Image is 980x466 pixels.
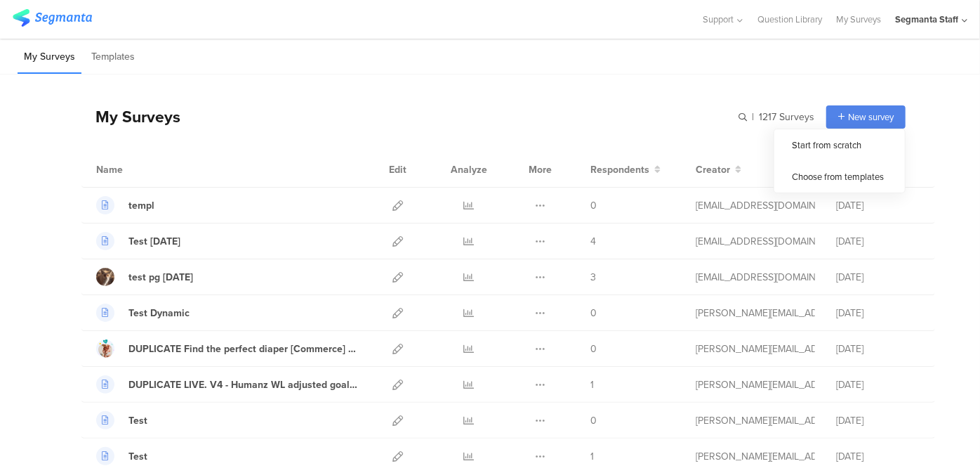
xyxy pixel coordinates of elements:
span: Support [703,13,734,26]
span: 0 [590,413,597,428]
span: New survey [848,110,894,124]
div: Edit [383,152,413,187]
div: More [525,152,555,187]
a: DUPLICATE Find the perfect diaper [Commerce] Diapers Product Recommender [96,339,362,358]
div: raymund@segmanta.com [696,306,815,321]
div: [DATE] [836,413,920,428]
div: [DATE] [836,377,920,392]
a: Test [DATE] [96,232,180,250]
span: 1 [590,449,594,464]
img: segmanta logo [13,9,92,27]
div: My Surveys [81,105,180,129]
span: 4 [590,234,596,249]
button: Respondents [590,162,661,177]
a: Test [96,411,147,429]
div: [DATE] [836,342,920,356]
span: 0 [590,342,597,356]
a: Test [96,447,147,465]
div: Test [128,413,147,428]
span: Respondents [590,162,649,177]
div: DUPLICATE LIVE. V4 - Humanz WL adjusted goals and multi paddle BSOD LP ua6eed [128,377,362,392]
button: Creator [696,162,741,177]
div: DUPLICATE Find the perfect diaper [Commerce] Diapers Product Recommender [128,342,362,356]
div: eliran@segmanta.com [696,270,815,285]
a: templ [96,196,154,214]
div: Test [128,449,147,464]
span: Creator [696,162,730,177]
div: [DATE] [836,270,920,285]
div: Segmanta Staff [895,13,958,26]
div: Name [96,162,180,177]
div: riel@segmanta.com [696,413,815,428]
li: My Surveys [18,41,81,74]
div: Start from scratch [774,129,905,161]
div: test pg 8oct 25 [128,270,193,285]
a: Test Dynamic [96,304,190,322]
span: 0 [590,306,597,321]
div: riel@segmanta.com [696,377,815,392]
div: Choose from templates [774,161,905,193]
div: [DATE] [836,234,920,249]
li: Templates [85,41,141,74]
span: 3 [590,270,596,285]
div: Test Dynamic [128,306,190,321]
span: 0 [590,198,597,213]
div: Analyze [448,152,490,187]
div: raymund@segmanta.com [696,449,815,464]
a: test pg [DATE] [96,268,193,286]
a: DUPLICATE LIVE. V4 - Humanz WL adjusted goals and multi paddle BSOD LP ua6eed [96,375,362,394]
span: 1 [590,377,594,392]
div: riel@segmanta.com [696,342,815,356]
div: [DATE] [836,306,920,321]
div: [DATE] [836,198,920,213]
span: 1217 Surveys [759,110,814,124]
div: templ [128,198,154,213]
span: | [750,110,756,124]
div: [DATE] [836,449,920,464]
div: Test 10.08.25 [128,234,180,249]
div: eliran@segmanta.com [696,198,815,213]
div: channelle@segmanta.com [696,234,815,249]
